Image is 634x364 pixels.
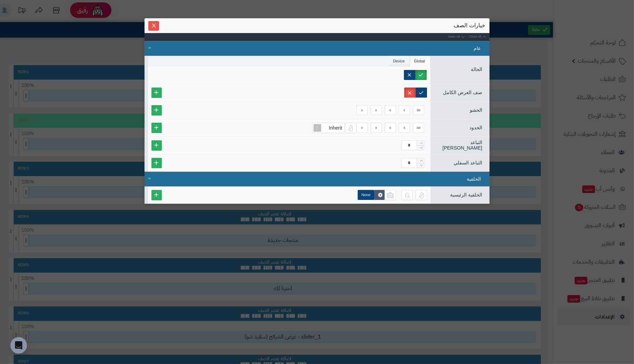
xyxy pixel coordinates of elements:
[443,90,482,95] span: صف العرض الكامل
[450,192,482,198] span: الخلفية الرئيسية
[148,21,159,31] button: Close
[469,125,482,130] span: الحدود
[389,56,410,66] li: Device
[443,140,482,151] span: التباعد [PERSON_NAME]
[417,145,424,150] span: Decrease Value
[447,33,468,41] a: Open All
[10,337,27,354] div: Open Intercom Messenger
[470,107,482,113] span: الحشو
[410,56,430,66] li: Global
[329,125,342,131] span: Inherit
[358,190,374,200] label: None
[468,33,489,41] a: Close All
[145,41,489,56] div: عام
[471,67,482,72] span: الحالة
[454,160,482,165] span: التباعد السفلي
[417,163,424,168] span: Decrease Value
[149,22,485,29] div: خيارات الصف
[145,172,489,186] div: الخلفية
[417,141,424,145] span: Increase Value
[417,158,424,163] span: Increase Value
